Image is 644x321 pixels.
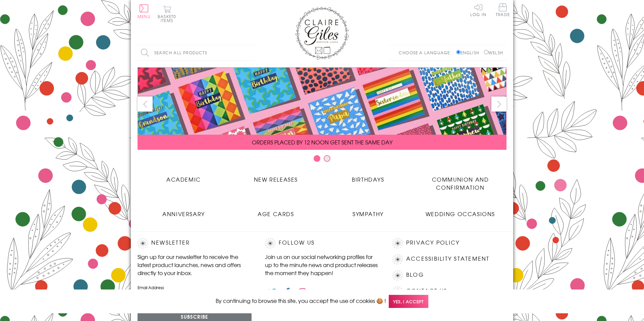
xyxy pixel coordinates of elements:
[389,295,428,308] span: Yes, I accept
[406,254,490,263] a: Accessibility Statement
[399,50,455,56] p: Choose a language:
[352,175,384,183] span: Birthdays
[138,13,151,19] span: Menu
[138,45,255,60] input: Search all products
[138,284,252,291] label: Email Address
[406,270,424,279] a: Blog
[138,205,230,218] a: Anniversary
[432,175,489,191] span: Communion and Confirmation
[322,205,414,218] a: Sympathy
[470,3,486,16] a: Log In
[230,170,322,183] a: New Releases
[496,3,510,18] a: Trade
[456,50,461,54] input: English
[162,210,205,218] span: Anniversary
[230,205,322,218] a: Age Cards
[138,4,151,18] button: Menu
[353,210,384,218] span: Sympathy
[138,155,506,165] div: Carousel Pagination
[314,155,320,162] button: Carousel Page 1 (Current Slide)
[295,7,349,60] img: Claire Giles Greetings Cards
[258,210,294,218] span: Age Cards
[265,238,379,248] h2: Follow Us
[456,50,483,56] label: English
[158,5,176,22] button: Basket0 items
[324,155,330,162] button: Carousel Page 2
[414,170,506,191] a: Communion and Confirmation
[484,50,503,56] label: Welsh
[252,138,392,146] span: ORDERS PLACED BY 12 NOON GET SENT THE SAME DAY
[322,170,414,183] a: Birthdays
[496,3,510,16] span: Trade
[254,175,298,183] span: New Releases
[406,286,447,296] a: Contact Us
[406,238,460,247] a: Privacy Policy
[166,175,201,183] span: Academic
[484,50,488,54] input: Welsh
[248,45,255,60] input: Search
[161,13,176,23] span: 0 items
[138,97,153,112] button: prev
[491,97,506,112] button: next
[265,253,379,277] p: Join us on our social networking profiles for up to the minute news and product releases the mome...
[414,205,506,218] a: Wedding Occasions
[138,170,230,183] a: Academic
[426,210,495,218] span: Wedding Occasions
[138,238,252,248] h2: Newsletter
[138,253,252,277] p: Sign up for our newsletter to receive the latest product launches, news and offers directly to yo...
